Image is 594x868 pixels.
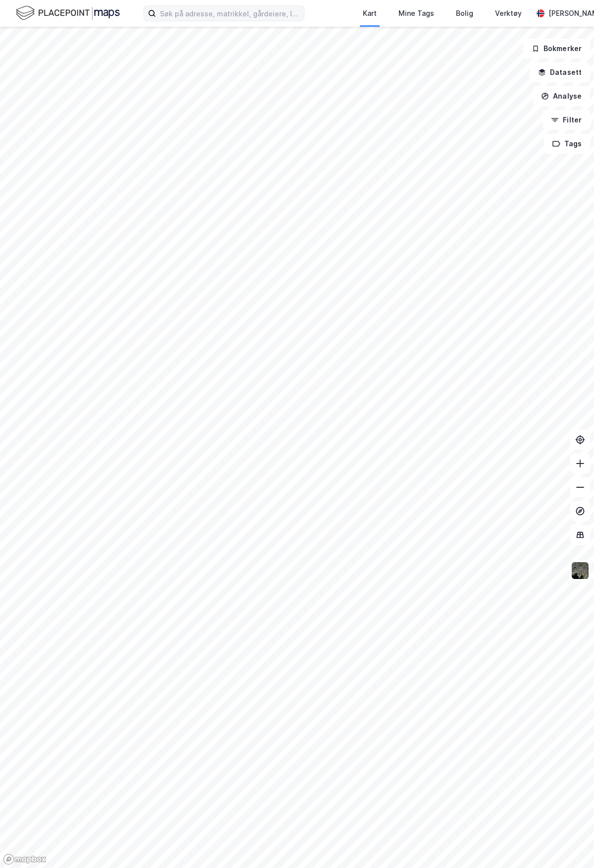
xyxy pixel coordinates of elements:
button: Datasett [530,62,590,82]
img: logo.f888ab2527a4732fd821a326f86c7f29.svg [16,4,120,22]
button: Analyse [533,86,590,106]
iframe: Chat Widget [544,820,594,868]
div: Verktøy [495,7,522,19]
a: Mapbox homepage [3,854,47,865]
div: Mine Tags [398,7,434,19]
button: Bokmerker [523,39,590,58]
input: Søk på adresse, matrikkel, gårdeiere, leietakere eller personer [156,6,304,21]
img: 9k= [571,561,590,580]
button: Tags [544,134,590,154]
div: Bolig [456,7,473,19]
div: Kart [363,7,377,19]
button: Filter [543,110,590,130]
div: Kontrollprogram for chat [544,820,594,868]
